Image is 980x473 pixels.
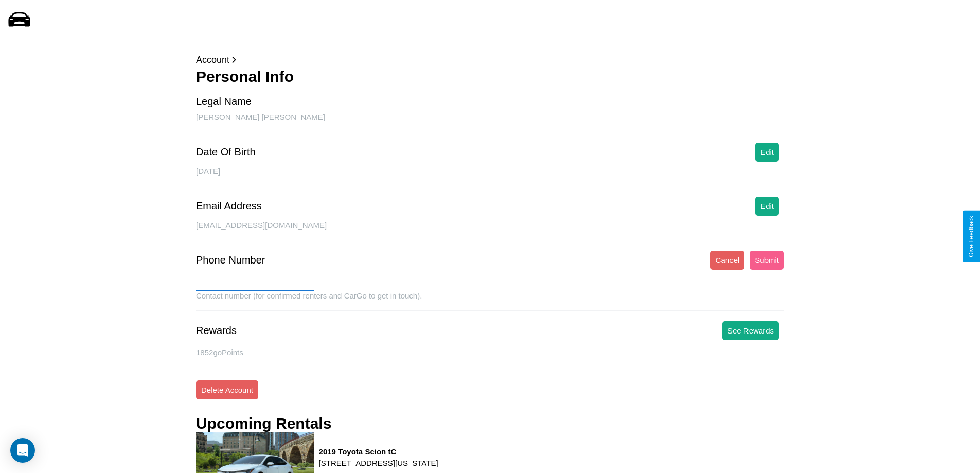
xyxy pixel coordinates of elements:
h3: Upcoming Rentals [196,415,331,432]
div: Date Of Birth [196,146,256,158]
button: Edit [755,143,779,162]
div: [PERSON_NAME] [PERSON_NAME] [196,113,784,132]
p: [STREET_ADDRESS][US_STATE] [319,456,438,470]
div: [EMAIL_ADDRESS][DOMAIN_NAME] [196,221,784,240]
div: Legal Name [196,96,252,108]
div: Rewards [196,325,237,337]
button: Edit [755,197,779,216]
div: Email Address [196,200,262,212]
button: Delete Account [196,380,258,399]
h3: Personal Info [196,68,784,85]
button: See Rewards [722,321,779,340]
div: Phone Number [196,254,265,266]
button: Cancel [710,251,745,270]
p: 1852 goPoints [196,345,784,359]
div: Contact number (for confirmed renters and CarGo to get in touch). [196,291,784,311]
p: Account [196,51,784,68]
h3: 2019 Toyota Scion tC [319,447,438,456]
div: Open Intercom Messenger [10,438,35,463]
button: Submit [750,251,784,270]
div: Give Feedback [968,216,975,257]
div: [DATE] [196,167,784,186]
